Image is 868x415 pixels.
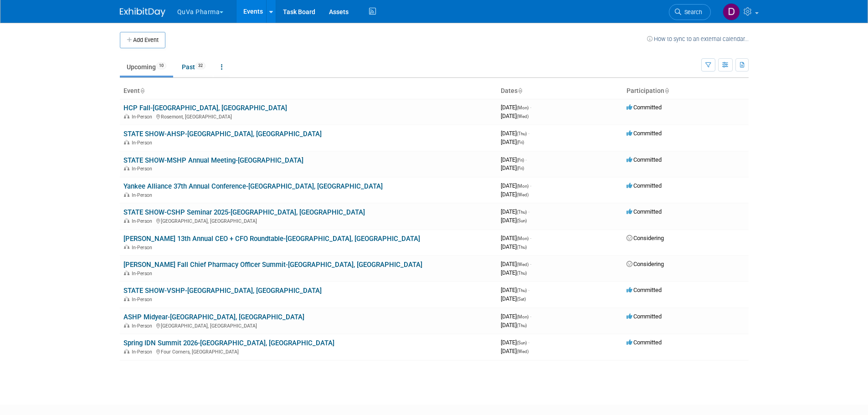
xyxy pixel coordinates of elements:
span: In-Person [132,114,155,120]
span: Committed [627,208,662,215]
a: STATE SHOW-MSHP Annual Meeting-[GEOGRAPHIC_DATA] [123,156,303,164]
span: - [530,235,531,241]
span: [DATE] [501,269,527,276]
span: Committed [627,156,662,163]
a: Search [669,4,711,20]
span: 32 [195,62,205,69]
span: Committed [627,287,662,293]
span: [DATE] [501,348,529,354]
span: [DATE] [501,217,527,224]
span: [DATE] [501,339,529,346]
span: [DATE] [501,138,524,145]
span: (Sun) [517,340,527,345]
img: In-Person Event [124,271,129,275]
span: - [528,287,529,293]
span: [DATE] [501,322,527,328]
span: (Thu) [517,271,527,276]
span: In-Person [132,349,155,355]
a: Upcoming10 [120,58,173,76]
a: STATE SHOW-AHSP-[GEOGRAPHIC_DATA], [GEOGRAPHIC_DATA] [123,130,322,138]
span: (Mon) [517,236,529,241]
img: In-Person Event [124,323,129,328]
div: [GEOGRAPHIC_DATA], [GEOGRAPHIC_DATA] [123,322,493,329]
span: [DATE] [501,164,524,171]
span: [DATE] [501,130,529,137]
span: - [530,104,531,111]
span: - [528,339,529,346]
a: Sort by Start Date [518,87,522,94]
img: In-Person Event [124,140,129,144]
span: Committed [627,182,662,189]
span: Committed [627,339,662,346]
span: - [525,156,527,163]
span: (Wed) [517,349,529,354]
span: (Thu) [517,210,527,215]
span: [DATE] [501,235,531,241]
span: (Mon) [517,105,529,110]
a: HCP Fall-[GEOGRAPHIC_DATA], [GEOGRAPHIC_DATA] [123,104,287,112]
span: Committed [627,313,662,320]
span: [DATE] [501,295,526,302]
img: In-Person Event [124,349,129,354]
button: Add Event [120,32,165,48]
span: [DATE] [501,313,531,320]
span: (Wed) [517,114,529,119]
span: (Wed) [517,262,529,267]
span: In-Person [132,140,155,146]
img: Danielle Mitchell [723,3,740,20]
span: [DATE] [501,104,531,111]
span: (Sun) [517,218,527,223]
div: Rosemont, [GEOGRAPHIC_DATA] [123,113,493,120]
img: In-Person Event [124,297,129,301]
span: (Thu) [517,323,527,328]
span: - [530,261,531,267]
a: ASHP Midyear-[GEOGRAPHIC_DATA], [GEOGRAPHIC_DATA] [123,313,304,321]
th: Participation [623,83,749,99]
span: (Thu) [517,131,527,136]
img: In-Person Event [124,218,129,223]
img: In-Person Event [124,192,129,197]
span: (Wed) [517,192,529,197]
img: In-Person Event [124,114,129,118]
span: 10 [156,62,166,69]
a: STATE SHOW-VSHP-[GEOGRAPHIC_DATA], [GEOGRAPHIC_DATA] [123,287,322,295]
span: [DATE] [501,156,527,163]
span: [DATE] [501,261,531,267]
span: [DATE] [501,208,529,215]
span: [DATE] [501,113,529,119]
span: (Fri) [517,158,524,163]
span: In-Person [132,192,155,198]
span: In-Person [132,323,155,329]
span: (Sat) [517,297,526,302]
div: Four Corners, [GEOGRAPHIC_DATA] [123,348,493,355]
span: [DATE] [501,182,531,189]
span: (Thu) [517,245,527,250]
a: How to sync to an external calendar... [647,36,749,42]
a: Sort by Event Name [140,87,144,94]
a: Sort by Participation Type [664,87,669,94]
a: STATE SHOW-CSHP Seminar 2025-[GEOGRAPHIC_DATA], [GEOGRAPHIC_DATA] [123,208,365,216]
span: In-Person [132,218,155,224]
span: - [528,130,529,137]
span: In-Person [132,245,155,251]
span: (Mon) [517,314,529,319]
span: Considering [627,235,664,241]
a: Past32 [175,58,212,76]
span: (Thu) [517,288,527,293]
img: ExhibitDay [120,8,165,17]
span: Committed [627,104,662,111]
div: [GEOGRAPHIC_DATA], [GEOGRAPHIC_DATA] [123,217,493,224]
span: - [530,182,531,189]
span: - [530,313,531,320]
span: [DATE] [501,191,529,198]
th: Event [120,83,497,99]
a: [PERSON_NAME] Fall Chief Pharmacy Officer Summit-[GEOGRAPHIC_DATA], [GEOGRAPHIC_DATA] [123,261,422,269]
span: [DATE] [501,287,529,293]
th: Dates [497,83,623,99]
span: (Fri) [517,166,524,171]
span: (Mon) [517,184,529,189]
span: Committed [627,130,662,137]
span: Considering [627,261,664,267]
span: (Fri) [517,140,524,145]
span: Search [681,9,702,15]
